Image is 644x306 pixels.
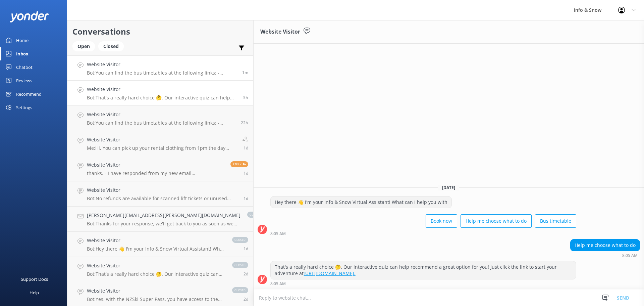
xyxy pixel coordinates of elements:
div: Hey there 👋 I'm your Info & Snow Virtual Assistant! What can I help you with [271,196,451,208]
a: Website VisitorMe:Hi, You can pick up your rental clothing from 1pm the day before your booking. ... [67,131,253,156]
div: Chatbot [16,60,33,74]
div: Help [30,286,39,299]
a: Closed [98,42,127,50]
span: closed [247,212,263,218]
strong: 8:05 AM [270,232,286,236]
div: 08:05am 17-Aug-2025 (UTC +12:00) Pacific/Auckland [270,231,576,236]
h4: Website Visitor [87,237,225,244]
span: 08:05am 17-Aug-2025 (UTC +12:00) Pacific/Auckland [243,95,248,100]
span: [DATE] [438,185,459,190]
button: Book now [426,214,457,228]
h3: Website Visitor [260,28,300,36]
div: Settings [16,101,32,114]
div: Closed [98,41,124,51]
h4: Website Visitor [87,186,238,194]
p: Bot: That's a really hard choice 🤔. Our interactive quiz can help recommend a great option for yo... [87,271,225,277]
p: Bot: Yes, with the NZSki Super Pass, you have access to the whole mountain, which includes night ... [87,296,225,302]
div: Support Docs [21,272,48,286]
a: [PERSON_NAME][EMAIL_ADDRESS][PERSON_NAME][DOMAIN_NAME]Bot:Thanks for your response, we'll get bac... [67,207,253,232]
p: Bot: That's a really hard choice 🤔. Our interactive quiz can help recommend a great option for yo... [87,95,238,101]
div: Inbox [16,47,29,60]
a: Website VisitorBot:You can find the bus timetables at the following links: - Timetable Brochure: ... [67,106,253,131]
a: [URL][DOMAIN_NAME]. [304,270,356,276]
button: Bus timetable [535,214,576,228]
h4: Website Visitor [87,262,225,269]
h4: Website Visitor [87,111,236,118]
h4: Website Visitor [87,136,237,143]
p: Bot: Hey there 👋 I'm your Info & Snow Virtual Assistant! What can I help you with? [87,246,225,252]
a: Website VisitorBot:No refunds are available for scanned lift tickets or unused portions of packag... [67,181,253,207]
p: Bot: You can find the bus timetables at the following links: - Timetable Brochure: [URL][DOMAIN_N... [87,70,237,76]
div: Reviews [16,74,32,87]
img: yonder-white-logo.png [10,11,49,22]
p: thanks. - I have responded from my new email [PERSON_NAME][EMAIL_ADDRESS][DOMAIN_NAME] [87,170,225,176]
a: Website VisitorBot:That's a really hard choice 🤔. Our interactive quiz can help recommend a great... [67,81,253,106]
a: Website VisitorBot:You can find the bus timetables at the following links: - Timetable Brochure: ... [67,55,253,81]
span: 04:05pm 15-Aug-2025 (UTC +12:00) Pacific/Auckland [244,246,248,252]
span: closed [232,287,248,293]
div: Help me choose what to do [571,239,640,251]
div: 08:05am 17-Aug-2025 (UTC +12:00) Pacific/Auckland [570,253,640,258]
strong: 8:05 AM [622,254,638,258]
span: 05:45pm 14-Aug-2025 (UTC +12:00) Pacific/Auckland [244,271,248,277]
span: 01:34am 16-Aug-2025 (UTC +12:00) Pacific/Auckland [244,170,248,176]
a: Open [72,42,98,50]
a: Website VisitorBot:That's a really hard choice 🤔. Our interactive quiz can help recommend a great... [67,257,253,282]
span: 03:24pm 14-Aug-2025 (UTC +12:00) Pacific/Auckland [244,296,248,302]
span: 03:26pm 16-Aug-2025 (UTC +12:00) Pacific/Auckland [241,120,248,126]
h4: [PERSON_NAME][EMAIL_ADDRESS][PERSON_NAME][DOMAIN_NAME] [87,212,240,219]
span: 09:35pm 15-Aug-2025 (UTC +12:00) Pacific/Auckland [244,195,248,201]
p: Bot: You can find the bus timetables at the following links: - Timetable Brochure: [URL][DOMAIN_N... [87,120,236,126]
div: Recommend [16,87,42,101]
p: Me: Hi, You can pick up your rental clothing from 1pm the day before your booking. If you would l... [87,145,237,151]
span: closed [232,262,248,268]
h4: Website Visitor [87,86,238,93]
a: Website Visitorthanks. - I have responded from my new email [PERSON_NAME][EMAIL_ADDRESS][DOMAIN_N... [67,156,253,181]
div: 08:05am 17-Aug-2025 (UTC +12:00) Pacific/Auckland [270,281,576,286]
p: Bot: No refunds are available for scanned lift tickets or unused portions of packages. You can re... [87,195,238,202]
p: Bot: Thanks for your response, we'll get back to you as soon as we can during opening hours. [87,221,240,227]
h2: Conversations [72,25,248,38]
div: Open [72,41,95,51]
span: closed [232,237,248,243]
a: Website VisitorBot:Hey there 👋 I'm your Info & Snow Virtual Assistant! What can I help you with?c... [67,232,253,257]
span: 09:40am 16-Aug-2025 (UTC +12:00) Pacific/Auckland [244,145,248,151]
div: Home [16,34,29,47]
div: That's a really hard choice 🤔. Our interactive quiz can help recommend a great option for you! Ju... [271,261,576,279]
strong: 8:05 AM [270,282,286,286]
span: Reply [230,161,248,167]
span: 01:43pm 17-Aug-2025 (UTC +12:00) Pacific/Auckland [242,70,248,75]
h4: Website Visitor [87,61,237,68]
h4: Website Visitor [87,161,225,169]
h4: Website Visitor [87,287,225,295]
button: Help me choose what to do [461,214,532,228]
